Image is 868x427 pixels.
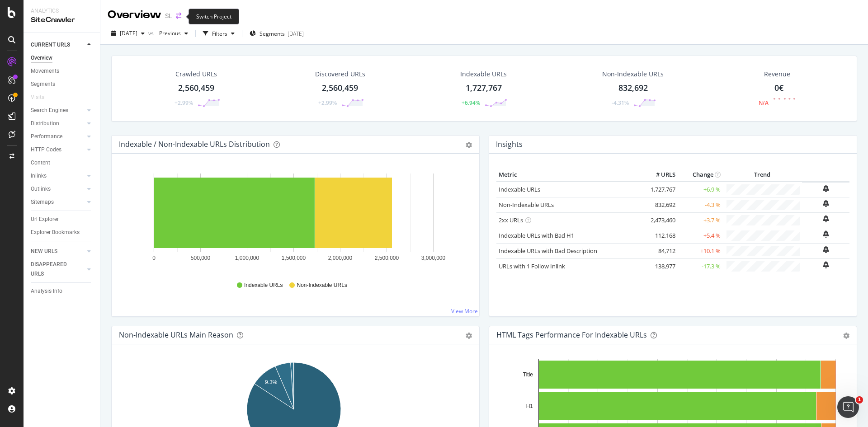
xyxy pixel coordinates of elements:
div: HTML Tags Performance for Indexable URLs [496,330,647,339]
a: Search Engines [31,106,85,115]
text: Title [523,371,533,378]
div: Non-Indexable URLs [602,70,664,79]
div: Indexable URLs [460,70,507,79]
div: Content [31,158,50,168]
a: CURRENT URLS [31,40,85,50]
h4: Insights [496,138,523,150]
div: bell-plus [823,230,829,238]
a: Performance [31,132,85,141]
td: +3.7 % [678,212,723,228]
text: 3,000,000 [421,255,446,261]
a: Analysis Info [31,286,94,296]
div: Inlinks [31,171,47,181]
div: arrow-right-arrow-left [176,13,181,19]
div: Indexable / Non-Indexable URLs Distribution [119,140,270,149]
span: Non-Indexable URLs [297,282,347,289]
text: 1,000,000 [235,255,259,261]
div: 832,692 [618,82,648,94]
a: Indexable URLs with Bad Description [499,247,597,255]
span: 1 [856,396,863,404]
span: 2025 Aug. 8th [120,29,137,37]
div: Overview [31,53,52,63]
div: -4.31% [612,99,629,107]
div: 1,727,767 [466,82,502,94]
span: vs [148,29,156,37]
a: URLs with 1 Follow Inlink [499,262,565,270]
div: Overview [108,7,161,23]
div: gear [466,333,472,339]
span: Segments [259,30,285,38]
button: Filters [199,26,238,41]
a: Content [31,158,94,168]
span: Revenue [764,70,790,79]
a: Overview [31,53,94,63]
td: 112,168 [642,228,678,243]
text: 1,500,000 [282,255,306,261]
text: H1 [526,403,533,409]
div: Filters [212,30,227,38]
td: +6.9 % [678,182,723,197]
div: +2.99% [175,99,193,107]
text: 0 [152,255,156,261]
div: Performance [31,132,62,141]
a: Non-Indexable URLs [499,201,554,209]
td: 84,712 [642,243,678,258]
td: +10.1 % [678,243,723,258]
a: View More [451,307,478,315]
div: Discovered URLs [315,70,365,79]
th: Metric [496,168,642,182]
text: 2,000,000 [328,255,353,261]
a: DISAPPEARED URLS [31,260,85,279]
div: gear [843,333,849,339]
div: bell-plus [823,185,829,192]
button: Previous [156,26,192,41]
div: Url Explorer [31,215,59,224]
div: +2.99% [318,99,337,107]
div: bell-plus [823,246,829,253]
th: Trend [723,168,802,182]
div: Non-Indexable URLs Main Reason [119,330,233,339]
div: Visits [31,93,44,102]
a: Outlinks [31,184,85,194]
a: Inlinks [31,171,85,181]
div: [DATE] [288,30,304,38]
iframe: Intercom live chat [837,396,859,418]
div: Distribution [31,119,59,128]
div: Search Engines [31,106,68,115]
text: 2,500,000 [375,255,399,261]
div: Analysis Info [31,286,62,296]
div: Outlinks [31,184,51,194]
div: bell-plus [823,200,829,207]
div: Analytics [31,7,93,15]
th: # URLS [642,168,678,182]
a: Sitemaps [31,197,85,207]
div: SiteCrawler [31,15,93,25]
td: 138,977 [642,258,678,274]
div: bell-plus [823,215,829,222]
div: N/A [759,99,769,107]
a: Indexable URLs [499,185,540,193]
div: gear [466,142,472,148]
td: -17.3 % [678,258,723,274]
span: 0€ [774,82,783,93]
div: CURRENT URLS [31,40,70,50]
div: bell-plus [823,261,829,268]
a: NEW URLS [31,247,85,256]
div: A chart. [119,168,469,273]
div: 2,560,459 [178,82,214,94]
div: Movements [31,66,59,76]
a: Segments [31,80,94,89]
a: Visits [31,93,53,102]
td: 832,692 [642,197,678,212]
td: 1,727,767 [642,182,678,197]
text: 500,000 [191,255,211,261]
div: Sitemaps [31,197,54,207]
div: HTTP Codes [31,145,61,155]
th: Change [678,168,723,182]
div: 2,560,459 [322,82,358,94]
a: Indexable URLs with Bad H1 [499,231,574,239]
div: Crawled URLs [175,70,217,79]
div: SL [165,11,172,20]
a: 2xx URLs [499,216,523,224]
div: +6.94% [462,99,480,107]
